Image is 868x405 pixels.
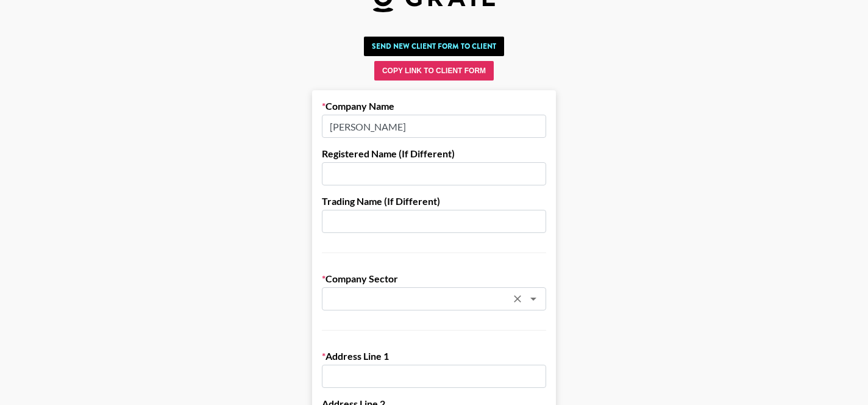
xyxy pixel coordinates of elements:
button: Open [525,290,542,307]
label: Company Sector [322,273,546,285]
button: Clear [509,290,526,307]
button: Copy Link to Client Form [374,61,494,81]
label: Company Name [322,100,546,112]
label: Address Line 1 [322,350,546,362]
button: Send New Client Form to Client [364,37,504,56]
label: Registered Name (If Different) [322,148,546,160]
label: Trading Name (If Different) [322,195,546,207]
